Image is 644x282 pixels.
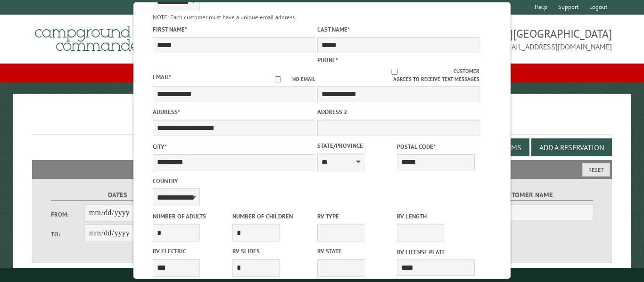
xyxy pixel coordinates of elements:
label: RV License Plate [397,248,475,257]
label: First Name [153,25,315,34]
label: Number of Adults [153,212,231,221]
label: RV Electric [153,247,231,256]
label: Last Name [317,25,480,34]
label: RV Type [317,212,395,221]
label: Country [153,177,315,185]
h1: Reservations [32,109,611,135]
input: Customer agrees to receive text messages [336,69,454,75]
label: Customer agrees to receive text messages [317,67,480,83]
h2: Filters [32,160,611,178]
label: Number of Children [232,212,310,221]
label: Address [153,107,315,116]
label: Address 2 [317,107,480,116]
label: RV Slides [232,247,310,256]
label: State/Province [317,141,395,150]
img: Campground Commander [32,18,150,55]
label: Dates [51,190,184,201]
label: RV State [317,247,395,256]
button: Add a Reservation [531,138,612,156]
label: Postal Code [397,142,475,151]
label: RV Length [397,212,475,221]
label: Phone [317,56,338,64]
button: Reset [582,163,610,177]
label: No email [264,75,315,83]
input: No email [264,76,292,82]
label: Customer Name [460,190,593,201]
label: From: [51,210,84,219]
small: NOTE: Each customer must have a unique email address. [153,13,296,21]
label: City [153,142,315,151]
label: Email [153,73,171,81]
label: To: [51,230,84,239]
